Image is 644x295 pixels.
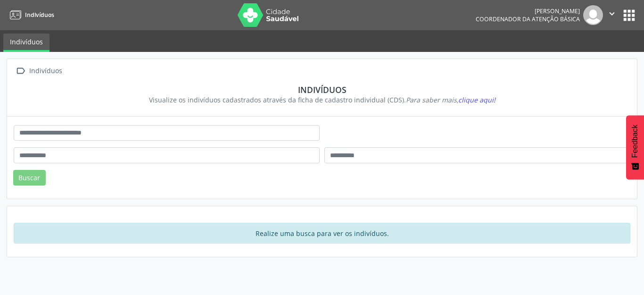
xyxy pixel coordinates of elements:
i:  [14,64,27,78]
i: Para saber mais, [406,95,495,104]
div: Indivíduos [20,84,624,95]
div: [PERSON_NAME] [476,7,580,15]
a: Indivíduos [7,7,54,23]
button:  [603,5,621,25]
span: Indivíduos [25,11,54,19]
button: Feedback - Mostrar pesquisa [626,115,644,179]
i:  [607,8,617,19]
img: img [583,5,603,25]
a:  Indivíduos [14,64,64,78]
div: Indivíduos [27,64,64,78]
span: Coordenador da Atenção Básica [476,15,580,23]
span: clique aqui! [458,95,495,104]
button: apps [621,7,637,24]
span: Feedback [631,125,639,158]
a: Indivíduos [3,34,50,52]
button: Buscar [13,170,46,186]
div: Realize uma busca para ver os indivíduos. [14,223,630,244]
div: Visualize os indivíduos cadastrados através da ficha de cadastro individual (CDS). [20,95,624,105]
